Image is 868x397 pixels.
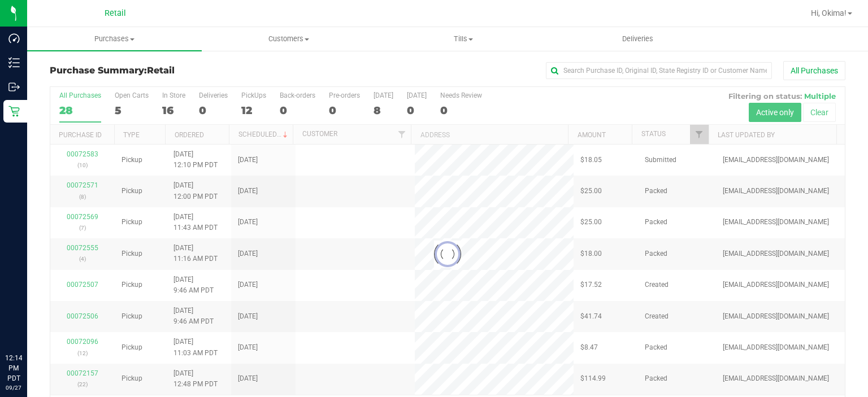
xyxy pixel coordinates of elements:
p: 12:14 PM PDT [5,353,22,383]
inline-svg: Inventory [8,57,20,68]
a: Purchases [27,27,202,51]
inline-svg: Dashboard [8,33,20,44]
span: Customers [202,34,376,44]
span: Hi, Okima! [811,8,847,18]
a: Customers [202,27,376,51]
iframe: Resource center [11,307,45,341]
span: Purchases [27,34,202,44]
span: Retail [105,8,126,18]
button: All Purchases [783,61,845,80]
inline-svg: Outbound [8,81,20,93]
a: Tills [376,27,550,51]
span: Tills [376,34,550,44]
a: Deliveries [550,27,725,51]
span: Deliveries [607,34,669,44]
h3: Purchase Summary: [50,66,315,76]
inline-svg: Retail [8,106,20,117]
input: Search Purchase ID, Original ID, State Registry ID or Customer Name... [546,62,772,79]
span: Retail [147,65,175,76]
p: 09/27 [5,383,22,392]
